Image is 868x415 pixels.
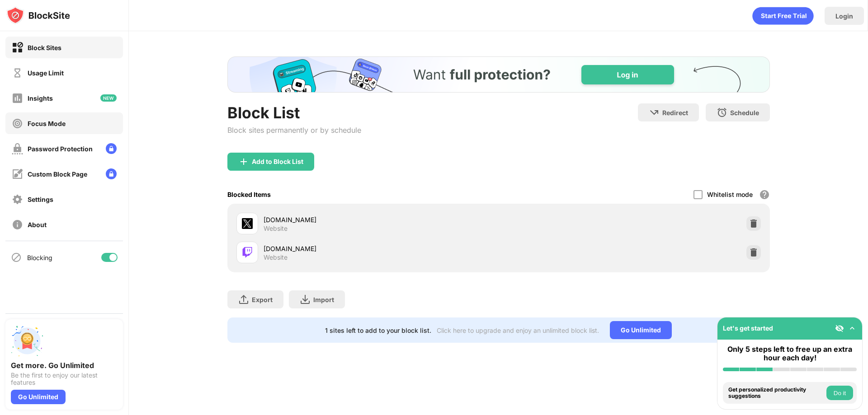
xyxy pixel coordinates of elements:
[242,247,253,258] img: favicons
[28,221,47,228] div: About
[11,361,118,370] div: Get more. Go Unlimited
[12,219,23,230] img: about-off.svg
[6,6,70,24] img: logo-blocksite.svg
[723,324,773,332] div: Let's get started
[27,254,52,261] div: Blocking
[11,390,66,404] div: Go Unlimited
[437,326,599,334] div: Click here to upgrade and enjoy an unlimited block list.
[106,168,117,179] img: lock-menu.svg
[730,109,759,117] div: Schedule
[264,215,499,224] div: [DOMAIN_NAME]
[264,244,499,253] div: [DOMAIN_NAME]
[12,118,23,129] img: focus-off.svg
[12,168,23,180] img: customize-block-page-off.svg
[264,224,288,233] div: Website
[28,94,53,102] div: Insights
[28,145,93,153] div: Password Protection
[835,12,853,20] div: Login
[252,158,303,165] div: Add to Block List
[728,387,824,400] div: Get personalized productivity suggestions
[11,252,22,263] img: blocking-icon.svg
[11,325,43,357] img: push-unlimited.svg
[662,109,688,117] div: Redirect
[28,196,53,203] div: Settings
[723,345,857,362] div: Only 5 steps left to free up an extra hour each day!
[227,126,361,135] div: Block sites permanently or by schedule
[752,7,814,25] div: animation
[106,143,117,154] img: lock-menu.svg
[313,296,334,303] div: Import
[100,94,117,102] img: new-icon.svg
[12,93,23,104] img: insights-off.svg
[28,170,87,178] div: Custom Block Page
[28,69,64,77] div: Usage Limit
[227,56,770,93] iframe: Banner
[227,103,361,122] div: Block List
[610,321,672,339] div: Go Unlimited
[12,143,23,154] img: password-protection-off.svg
[11,372,118,386] div: Be the first to enjoy our latest features
[848,324,857,333] img: omni-setup-toggle.svg
[826,386,853,400] button: Do it
[835,324,844,333] img: eye-not-visible.svg
[252,296,273,303] div: Export
[707,191,753,198] div: Whitelist mode
[28,120,66,127] div: Focus Mode
[227,191,271,198] div: Blocked Items
[12,42,23,53] img: block-on.svg
[12,194,23,205] img: settings-off.svg
[28,44,61,51] div: Block Sites
[264,253,288,261] div: Website
[12,67,23,79] img: time-usage-off.svg
[242,218,253,229] img: favicons
[325,326,431,334] div: 1 sites left to add to your block list.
